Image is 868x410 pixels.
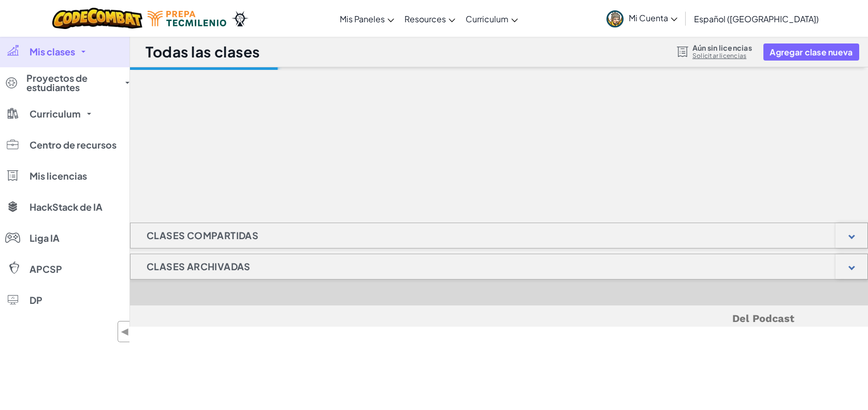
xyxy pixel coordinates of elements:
[689,5,824,33] a: Español ([GEOGRAPHIC_DATA])
[629,12,677,23] span: Mi Cuenta
[460,5,523,33] a: Curriculum
[30,47,75,56] span: Mis clases
[30,233,60,243] span: Liga IA
[30,140,117,150] span: Centro de recursos
[404,13,446,24] span: Resources
[335,5,399,33] a: Mis Paneles
[148,11,226,26] img: Tecmilenio logo
[52,8,143,29] img: CodeCombat logo
[26,74,119,92] span: Proyectos de estudiantes
[606,10,624,27] img: avatar
[399,5,460,33] a: Resources
[131,223,274,248] h1: Clases compartidas
[694,13,819,24] span: Español ([GEOGRAPHIC_DATA])
[232,11,248,26] img: Ozaria
[692,52,752,60] a: Solicitar licencias
[131,254,267,280] h1: Clases Archivadas
[692,43,752,52] span: Aún sin licencias
[340,13,385,24] span: Mis Paneles
[121,324,129,339] span: ◀
[466,13,509,24] span: Curriculum
[204,311,794,327] h5: Del Podcast
[30,202,103,212] span: HackStack de IA
[601,2,683,35] a: Mi Cuenta
[146,42,260,62] h1: Todas las clases
[763,43,859,61] button: Agregar clase nueva
[30,171,87,181] span: Mis licencias
[30,109,81,119] span: Curriculum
